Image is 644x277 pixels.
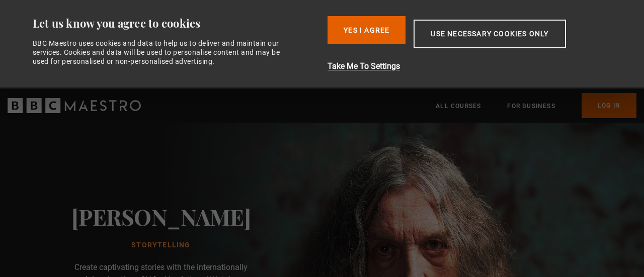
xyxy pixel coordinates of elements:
nav: Primary [436,93,636,118]
button: Take Me To Settings [328,60,619,72]
button: Yes I Agree [328,16,406,44]
button: Use necessary cookies only [414,20,566,48]
a: All Courses [436,101,481,111]
svg: BBC Maestro [8,98,141,113]
div: BBC Maestro uses cookies and data to help us to deliver and maintain our services. Cookies and da... [33,39,291,66]
h2: [PERSON_NAME] [71,204,251,229]
a: Log In [582,93,636,118]
div: Let us know you agree to cookies [33,16,320,31]
a: For business [507,101,555,111]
